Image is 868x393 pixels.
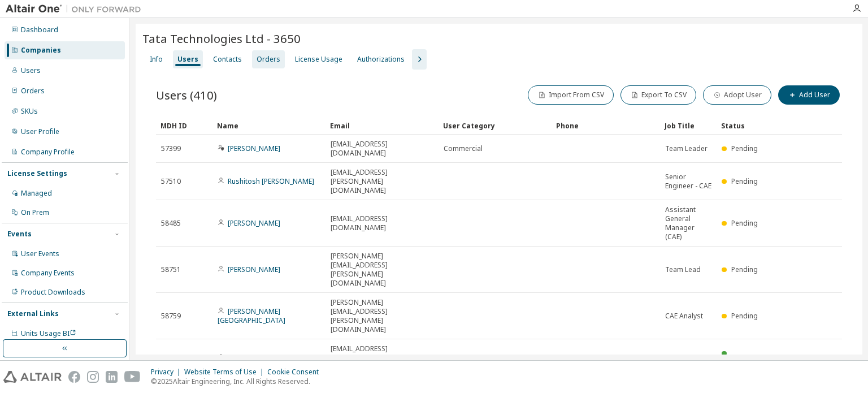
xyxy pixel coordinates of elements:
span: Tata Technologies Ltd - 3650 [142,31,301,46]
span: Team Lead [665,265,701,274]
div: Name [217,116,321,135]
div: Info [150,55,163,64]
button: Adopt User [703,85,771,105]
span: Pending [731,144,758,153]
div: Cookie Consent [267,368,325,377]
span: Assistant General Manager (CAE) [665,205,711,241]
span: 58759 [161,312,181,321]
span: [PERSON_NAME][EMAIL_ADDRESS][PERSON_NAME][DOMAIN_NAME] [331,252,433,288]
span: [EMAIL_ADDRESS][PERSON_NAME][DOMAIN_NAME] [331,344,433,372]
span: [EMAIL_ADDRESS][PERSON_NAME][DOMAIN_NAME] [331,168,433,195]
div: User Profile [21,127,59,136]
div: Job Title [665,116,712,135]
div: Phone [556,116,656,135]
div: Orders [257,55,280,64]
span: [EMAIL_ADDRESS][DOMAIN_NAME] [331,214,433,232]
p: © 2025 Altair Engineering, Inc. All Rights Reserved. [151,377,325,386]
span: 58811 [161,353,181,362]
div: User Category [443,116,547,135]
img: instagram.svg [87,371,99,383]
span: Commercial [444,144,483,153]
span: Pending [731,311,758,321]
span: [PERSON_NAME][EMAIL_ADDRESS][PERSON_NAME][DOMAIN_NAME] [331,298,433,334]
div: Authorizations [357,55,405,64]
button: Import From CSV [528,85,614,105]
div: MDH ID [160,116,208,135]
div: Users [21,66,41,75]
div: Product Downloads [21,288,85,297]
span: Team leader [665,353,706,362]
span: 58751 [161,265,181,274]
div: Status [721,116,769,135]
a: [PERSON_NAME] [228,265,280,274]
div: Privacy [151,368,184,377]
div: Company Profile [21,148,75,157]
img: facebook.svg [68,371,80,383]
a: [PERSON_NAME] [228,144,280,153]
span: Pending [731,176,758,186]
span: [EMAIL_ADDRESS][DOMAIN_NAME] [331,140,433,158]
button: Export To CSV [620,85,696,105]
span: Team Leader [665,144,708,153]
div: Users [177,55,198,64]
span: 57510 [161,177,181,186]
a: [PERSON_NAME] [228,353,280,362]
div: Email [330,116,434,135]
img: altair_logo.svg [3,371,62,383]
img: linkedin.svg [106,371,118,383]
span: 57399 [161,144,181,153]
div: On Prem [21,208,49,217]
div: Managed [21,189,52,198]
div: Dashboard [21,25,58,34]
div: Companies [21,46,61,55]
div: License Settings [7,169,67,178]
div: Website Terms of Use [184,368,267,377]
img: Altair One [6,3,147,15]
span: CAE Analyst [665,312,703,321]
div: Orders [21,87,45,96]
div: License Usage [295,55,342,64]
div: Company Events [21,269,75,278]
div: SKUs [21,107,38,116]
img: youtube.svg [124,371,141,383]
a: [PERSON_NAME][GEOGRAPHIC_DATA] [218,306,285,325]
a: Rushitosh [PERSON_NAME] [228,176,314,186]
span: Users (410) [156,87,217,103]
span: Pending [731,218,758,228]
span: Units Usage BI [21,329,76,338]
span: 58485 [161,219,181,228]
div: Contacts [213,55,242,64]
div: User Events [21,249,59,258]
button: Add User [778,85,840,105]
span: Senior Engineer - CAE [665,172,711,191]
div: External Links [7,309,59,318]
div: Events [7,230,32,239]
span: Pending [731,265,758,274]
a: [PERSON_NAME] [228,218,280,228]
